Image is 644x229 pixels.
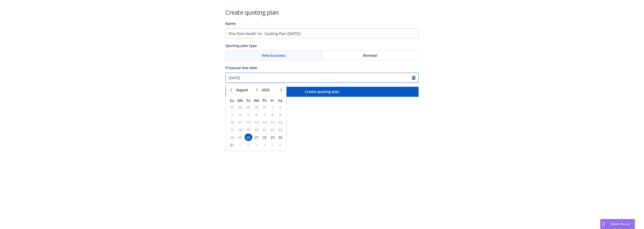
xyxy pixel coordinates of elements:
[600,219,607,229] div: Drag to move
[268,111,276,118] td: 8
[412,76,415,80] svg: Calendar
[269,112,276,118] span: 8
[277,127,284,133] span: 23
[261,104,268,110] span: 31
[254,98,259,103] span: We
[228,104,235,110] span: 27
[252,141,261,149] td: 3
[252,103,261,111] td: 30
[237,98,243,103] span: Mo
[276,133,284,141] td: 30
[268,118,276,126] td: 15
[252,126,261,133] td: 20
[261,103,268,111] td: 31
[228,103,236,111] td: 27
[262,98,267,103] span: Th
[252,111,261,118] td: 6
[268,103,276,111] td: 1
[245,118,252,126] td: 12
[253,134,260,141] span: 27
[268,133,276,141] td: 29
[236,142,244,148] span: 1
[225,8,419,16] h1: Create quoting plan
[611,222,631,226] span: Nova Assist
[271,98,274,103] span: Fr
[253,104,260,110] span: 30
[245,112,252,118] span: 5
[236,126,244,133] td: 18
[236,103,244,111] td: 28
[228,141,236,149] td: 31
[277,142,284,148] span: 6
[245,142,252,148] span: 2
[230,98,234,103] span: Su
[236,112,244,118] span: 4
[276,118,284,126] td: 16
[277,104,284,110] span: 2
[269,142,276,148] span: 5
[228,142,235,148] span: 31
[268,126,276,133] td: 22
[262,53,286,58] span: New business
[225,28,419,38] input: Quoting plan name
[261,134,268,141] span: 28
[236,134,244,141] span: 25
[245,103,252,111] td: 29
[261,111,268,118] td: 7
[261,112,268,118] span: 7
[245,119,252,125] span: 12
[253,127,260,133] span: 20
[236,111,244,118] td: 4
[261,118,268,126] td: 14
[236,141,244,149] td: 1
[253,119,260,125] span: 13
[261,141,268,149] td: 4
[228,112,235,118] span: 3
[236,104,244,110] span: 28
[245,134,252,141] span: 26
[225,21,235,26] span: Name
[225,43,257,48] span: Quoting plan type
[228,126,236,133] td: 17
[228,119,235,125] span: 10
[236,127,244,133] span: 18
[261,119,268,125] span: 14
[225,87,419,97] button: Create quoting plan
[276,103,284,111] td: 2
[253,112,260,118] span: 6
[261,127,268,133] span: 21
[252,133,261,141] td: 27
[245,111,252,118] td: 5
[236,133,244,141] td: 25
[276,126,284,133] td: 23
[228,118,236,126] td: 10
[228,111,236,118] td: 3
[278,98,282,103] span: Sa
[363,53,377,58] span: Renewal
[261,142,268,148] span: 4
[228,127,235,133] span: 17
[277,134,284,141] span: 30
[225,65,257,70] span: Proposal due date
[277,119,284,125] span: 16
[261,133,268,141] td: 28
[228,134,235,141] span: 24
[305,89,339,94] span: Create quoting plan
[268,141,276,149] td: 5
[276,141,284,149] td: 6
[245,141,252,149] td: 2
[226,73,412,82] input: MM/DD/YYYY
[245,133,252,141] td: 26
[252,118,261,126] td: 13
[236,119,244,125] span: 11
[245,104,252,110] span: 29
[228,133,236,141] td: 24
[261,126,268,133] td: 21
[236,118,244,126] td: 11
[245,127,252,133] span: 19
[269,127,276,133] span: 22
[277,112,284,118] span: 9
[276,111,284,118] td: 9
[269,119,276,125] span: 15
